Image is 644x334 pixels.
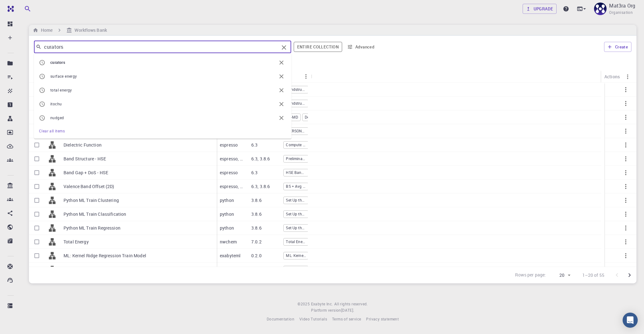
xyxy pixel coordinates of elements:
p: 6.3 [251,170,258,176]
p: 3.8.6 [251,197,262,203]
div: 20 [549,271,572,280]
span: Support [13,4,36,10]
p: Rows per page: [515,272,546,279]
p: python [220,197,234,203]
button: Clear [279,42,289,53]
span: ML: Kernel Ridge Regression Train Model [284,253,308,258]
div: Actions [601,70,633,83]
a: Documentation [267,316,294,322]
p: 0.2.0 [251,253,262,259]
button: Go to next page [623,269,636,281]
span: total energy [50,87,72,92]
button: Upgrade [523,4,557,14]
p: 1–20 of 55 [582,272,605,278]
p: exabyteml [220,266,241,273]
button: Advanced [345,42,377,52]
span: All rights reserved. [334,301,368,307]
p: nwchem [220,239,237,245]
span: HSE Band Gap [284,170,308,175]
a: Privacy statement [366,316,399,322]
p: ML: Linear Least Squares Train Model [64,266,140,273]
span: surface energy [50,74,77,79]
p: espresso, python [220,156,245,162]
span: Documentation [267,316,294,321]
span: Organisation [609,9,633,16]
p: Python ML Train Classification [64,211,126,217]
p: python [220,225,234,231]
span: Filter throughout whole library including sets (folders) [294,42,342,52]
p: espresso [220,170,238,176]
span: Clear all items [39,128,65,133]
p: Total Energy [64,239,89,245]
span: Terms of service [332,316,361,321]
a: [DATE]. [341,307,354,314]
p: Dielectric Function [64,142,102,148]
div: Subworkflows [280,70,311,83]
p: Band Structure - HSE [64,156,106,162]
span: Set Up the Job [284,198,308,203]
span: itochu [50,101,62,106]
span: [PERSON_NAME] U Calculation [284,128,308,134]
span: curators [50,60,65,65]
p: Python ML Train Regression [64,225,120,231]
button: Menu [301,71,311,81]
img: Mat3ra Org [594,3,607,15]
p: 3.8.6 [251,225,262,231]
p: 6.3 [251,142,258,148]
span: Bandstructure with spin magnetism [284,101,308,106]
span: Platform version [311,307,341,314]
span: Compute Dielectric Function [284,142,308,148]
p: Mat3ra Org [609,2,635,9]
span: Set Up the Job [284,211,308,217]
a: Exabyte Inc. [311,301,333,307]
p: exabyteml [220,253,241,259]
span: Bandstructure with SOC [284,87,308,92]
span: Total Energy [284,239,308,244]
span: DeePMD [303,114,322,120]
p: ML: Kernel Ridge Regression Train Model [64,253,146,259]
span: CP-MD [284,114,300,120]
p: 0.2.0 [251,266,262,273]
span: Set Up the Job [284,225,308,231]
button: Columns [33,59,44,70]
span: Preliminary SCF Calculation [284,156,308,161]
p: python [220,211,234,217]
button: Menu [623,72,633,82]
h6: Home [38,27,53,34]
img: logo [5,6,14,12]
button: Create [604,42,631,52]
a: Video Tutorials [299,316,327,322]
div: Open Intercom Messenger [623,313,638,328]
span: nudged [50,115,64,120]
p: Band Gap + DoS - HSE [64,170,108,176]
span: [DATE] . [341,308,354,313]
a: Terms of service [332,316,361,322]
span: ML: Linear Least Squares Train Model [284,267,308,272]
span: © 2025 [297,301,311,307]
p: espresso [220,142,238,148]
p: Python ML Train Clustering [64,197,119,203]
button: Entire collection [294,42,342,52]
span: Exabyte Inc. [311,301,333,306]
p: 6.3, 3.8.6 [251,156,270,162]
p: 7.0.2 [251,239,262,245]
button: Sort [291,71,301,81]
h6: Workflows Bank [72,27,107,34]
nav: breadcrumb [31,27,108,34]
p: 3.8.6 [251,211,262,217]
p: espresso, python [220,183,245,190]
span: BS + Avg ESP (Interface) [284,184,308,189]
div: Actions [604,70,620,83]
span: Privacy statement [366,316,399,321]
span: Video Tutorials [299,316,327,321]
p: 6.3, 3.8.6 [251,183,270,190]
p: Valence Band Offset (2D) [64,183,114,190]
